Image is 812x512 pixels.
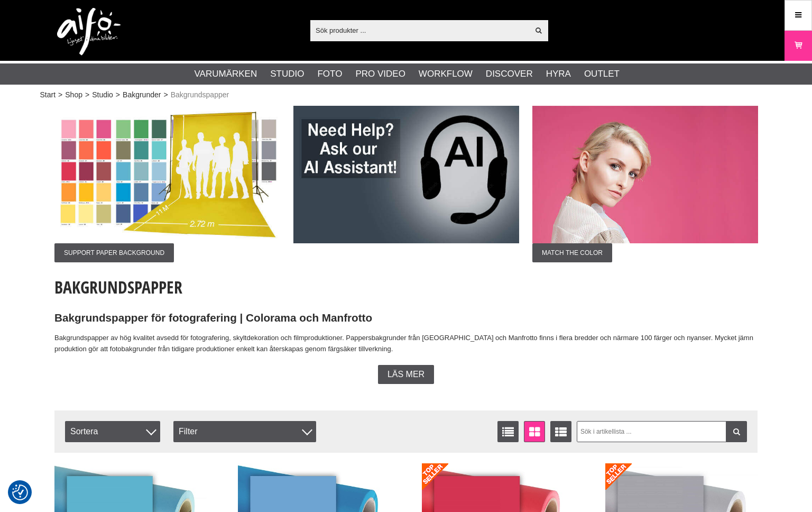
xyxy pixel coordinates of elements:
[58,89,62,100] span: >
[54,106,280,262] a: Annons:003 ban-colorama-272x11.jpgSupport Paper Background
[116,89,120,100] span: >
[497,421,519,442] a: Listvisning
[163,89,168,100] span: >
[54,276,758,299] h1: Bakgrundspapper
[524,421,545,442] a: Fönstervisning
[12,483,28,502] button: Samtyckesinställningar
[293,106,519,243] img: Annons:007 ban-elin-AIelin-eng.jpg
[310,22,529,38] input: Sök produkter ...
[546,67,571,81] a: Hyra
[54,333,758,355] p: Bakgrundspapper av hög kvalitet avsedd för fotografering, skyltdekoration och filmproduktioner. P...
[532,243,612,262] span: Match the color
[387,370,425,379] span: Läs mer
[85,89,89,100] span: >
[195,67,257,81] a: Varumärken
[317,67,342,81] a: Foto
[577,421,748,442] input: Sök i artikellista ...
[54,106,280,243] img: Annons:003 ban-colorama-272x11.jpg
[355,67,405,81] a: Pro Video
[54,310,758,326] h2: Bakgrundspapper för fotografering | Colorama och Manfrotto
[270,67,304,81] a: Studio
[65,421,160,442] span: Sortera
[726,421,747,442] a: Filtrera
[419,67,473,81] a: Workflow
[173,421,316,442] div: Filter
[12,484,28,500] img: Revisit consent button
[584,67,620,81] a: Outlet
[171,89,229,100] span: Bakgrundspapper
[57,8,121,56] img: logo.png
[92,89,113,100] a: Studio
[65,89,82,100] a: Shop
[486,67,533,81] a: Discover
[54,243,174,262] span: Support Paper Background
[532,106,758,243] img: Annons:002 ban-colorama-272x11-001.jpg
[40,89,56,100] a: Start
[532,106,758,262] a: Annons:002 ban-colorama-272x11-001.jpgMatch the color
[550,421,571,442] a: Utökad listvisning
[123,89,161,100] a: Bakgrunder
